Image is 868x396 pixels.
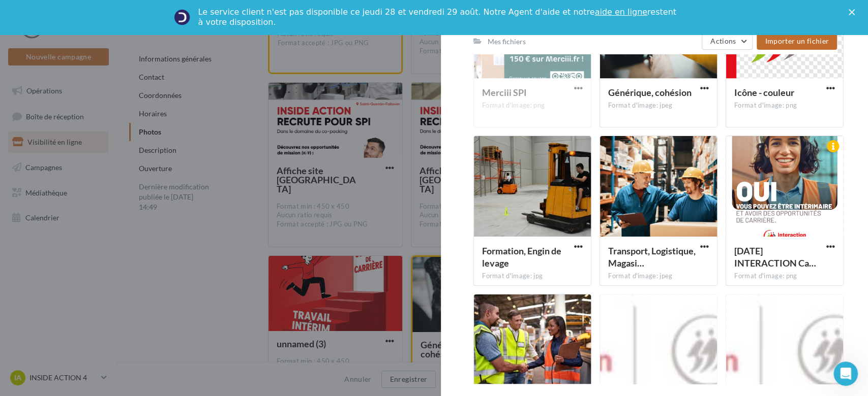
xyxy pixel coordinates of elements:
[608,272,709,281] div: Format d'image: jpeg
[765,37,829,45] span: Importer un fichier
[734,272,835,281] div: Format d'image: png
[608,87,692,98] span: Générique, cohésion
[849,9,859,15] div: Fermer
[608,101,709,110] div: Format d'image: jpeg
[174,9,190,25] img: Profile image for Service-Client
[594,7,647,17] a: aide en ligne
[702,32,753,50] button: Actions
[734,87,794,98] span: Icône - couleur
[710,37,736,45] span: Actions
[757,32,837,50] button: Importer un fichier
[734,245,816,269] span: 2023-02-13 INTERACTION Campagne affiche OUI carrière Facebook
[198,7,678,27] div: Le service client n'est pas disponible ce jeudi 28 et vendredi 29 août. Notre Agent d'aide et not...
[734,101,835,110] div: Format d'image: png
[608,245,696,269] span: Transport, Logistique, Magasinier
[488,37,526,47] div: Mes fichiers
[482,272,583,281] div: Format d'image: jpg
[482,245,561,269] span: Formation, Engin de levage
[833,361,858,386] iframe: Intercom live chat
